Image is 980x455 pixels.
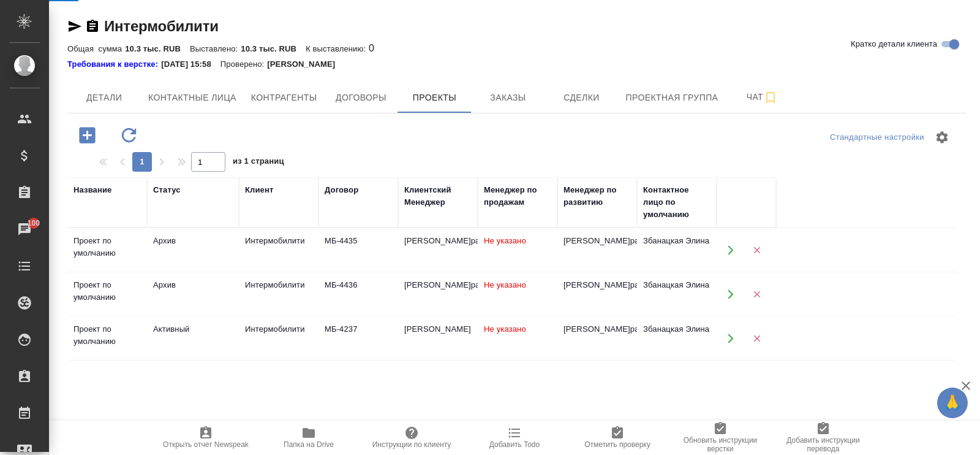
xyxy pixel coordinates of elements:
[733,90,791,105] span: Чат
[484,280,526,289] span: Не указано
[484,184,551,208] div: Менеджер по продажам
[70,123,104,148] button: Добавить проект
[245,279,312,291] div: Интермобилити
[161,58,221,71] p: [DATE] 15:58
[763,90,778,105] svg: Подписаться
[927,123,957,152] span: Настроить таблицу
[221,58,268,71] p: Проверено:
[153,279,233,291] div: Архив
[251,90,317,105] span: Контрагенты
[404,323,472,335] div: [PERSON_NAME]
[851,38,937,50] span: Кратко детали клиента
[331,90,390,105] span: Договоры
[718,281,743,307] button: Открыть
[484,324,526,334] span: Не указано
[676,436,764,453] span: Обновить инструкции верстки
[563,323,631,335] div: [PERSON_NAME]pavlova
[190,44,241,53] p: Выставлено:
[85,19,100,34] button: Скопировать ссылку
[563,184,631,208] div: Менеджер по развитию
[306,44,369,53] p: К выставлению:
[73,279,141,304] div: Проект по умолчанию
[325,279,392,291] div: МБ-4436
[153,235,233,247] div: Архив
[372,440,451,449] span: Инструкции по клиенту
[566,421,669,455] button: Отметить проверку
[67,58,161,71] div: Нажми, чтобы открыть папку с инструкцией
[584,440,650,449] span: Отметить проверку
[718,237,743,262] button: Открыть
[148,90,236,105] span: Контактные лица
[73,235,141,259] div: Проект по умолчанию
[67,19,82,34] button: Скопировать ссылку для ЯМессенджера
[669,421,772,455] button: Обновить инструкции верстки
[241,44,306,53] p: 10.3 тыс. RUB
[153,184,181,196] div: Статус
[744,237,769,262] button: Удалить
[404,279,472,291] div: [PERSON_NAME]pavlova
[75,90,134,105] span: Детали
[104,18,219,34] a: Интермобилити
[404,235,472,247] div: [PERSON_NAME]pavlova
[744,281,769,307] button: Удалить
[772,421,875,455] button: Добавить инструкции перевода
[67,58,161,71] a: Требования к верстке:
[484,236,526,245] span: Не указано
[404,184,472,208] div: Клиентский Менеджер
[325,184,358,196] div: Договор
[942,390,963,416] span: 🙏
[67,44,125,53] p: Общая сумма
[779,436,867,453] span: Добавить инструкции перевода
[67,41,967,56] div: 0
[405,90,464,105] span: Проекты
[325,235,392,247] div: МБ-4435
[125,44,190,53] p: 10.3 тыс. RUB
[284,440,334,449] span: Папка на Drive
[643,323,710,335] div: Збанацкая Элина
[245,184,273,196] div: Клиент
[718,326,743,351] button: Открыть
[267,58,344,71] p: [PERSON_NAME]
[154,421,257,455] button: Открыть отчет Newspeak
[552,90,611,105] span: Сделки
[112,123,146,148] button: Обновить данные
[744,326,769,351] button: Удалить
[73,323,141,348] div: Проект по умолчанию
[827,128,927,147] div: split button
[563,279,631,291] div: [PERSON_NAME]pavlova
[325,323,392,335] div: МБ-4237
[73,184,111,196] div: Название
[643,184,710,221] div: Контактное лицо по умолчанию
[257,421,360,455] button: Папка на Drive
[643,279,710,291] div: Збанацкая Элина
[463,421,566,455] button: Добавить Todo
[643,235,710,247] div: Збанацкая Элина
[3,214,46,245] a: 100
[489,440,540,449] span: Добавить Todo
[625,90,718,105] span: Проектная группа
[360,421,463,455] button: Инструкции по клиенту
[478,90,537,105] span: Заказы
[563,235,631,247] div: [PERSON_NAME]pavlova
[245,235,312,247] div: Интермобилити
[245,323,312,335] div: Интермобилити
[233,154,284,172] span: из 1 страниц
[20,217,48,229] span: 100
[163,440,249,449] span: Открыть отчет Newspeak
[937,388,968,418] button: 🙏
[153,323,233,335] div: Активный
